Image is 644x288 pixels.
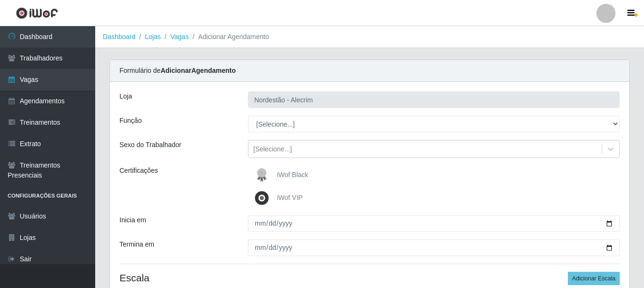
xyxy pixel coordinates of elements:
div: Formulário de [110,60,629,82]
label: Inicia em [119,215,146,225]
h4: Escala [119,272,620,284]
li: Adicionar Agendamento [188,32,269,42]
label: Função [119,116,142,126]
label: Sexo do Trabalhador [119,140,181,150]
label: Loja [119,91,132,101]
label: Certificações [119,166,158,176]
input: 00/00/0000 [248,215,620,232]
strong: Adicionar Agendamento [160,67,236,74]
a: Dashboard [103,33,136,40]
img: CoreUI Logo [16,7,58,19]
a: Vagas [170,33,189,40]
img: iWof VIP [252,189,275,208]
img: iWof Black [252,166,275,185]
div: [Selecione...] [253,144,292,154]
label: Termina em [119,239,154,249]
input: 00/00/0000 [248,239,620,256]
span: iWof Black [277,171,308,179]
span: iWof VIP [277,194,303,201]
a: Lojas [145,33,160,40]
nav: breadcrumb [95,26,644,48]
button: Adicionar Escala [568,272,620,285]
